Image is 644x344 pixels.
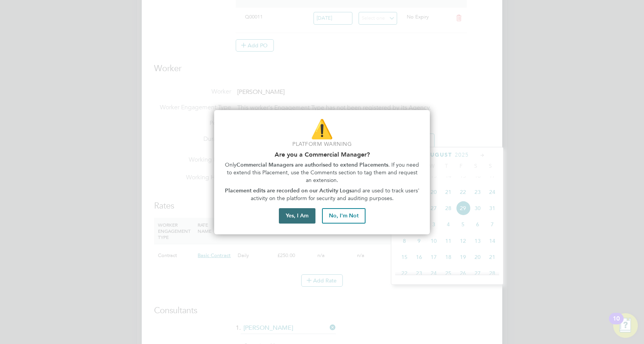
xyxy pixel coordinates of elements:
div: Are you part of the Commercial Team? [214,110,430,235]
strong: Commercial Managers are authorised to extend Placements [236,162,388,168]
h2: Are you a Commercial Manager? [223,151,421,158]
button: No, I'm Not [322,208,366,224]
p: Platform Warning [223,140,421,148]
button: Yes, I Am [279,208,315,224]
span: Only [225,162,236,168]
strong: Placement edits are recorded on our Activity Logs [225,187,352,194]
span: . If you need to extend this Placement, use the Comments section to tag them and request an exten... [227,162,421,183]
p: ⚠️ [223,116,421,142]
span: and are used to track users' activity on the platform for security and auditing purposes. [251,187,421,202]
